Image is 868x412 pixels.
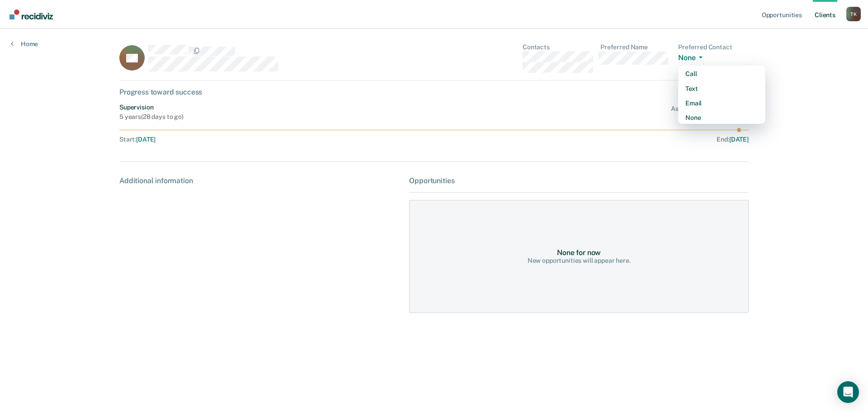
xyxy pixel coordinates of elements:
div: None [685,114,758,122]
div: Additional information [119,176,402,185]
div: Text [685,85,758,93]
div: New opportunities will appear here. [528,257,631,265]
div: Start : [119,136,434,143]
button: None [678,53,706,64]
div: Supervision [119,104,184,111]
div: Email [685,99,758,107]
dt: Contacts [523,43,593,51]
div: Opportunities [409,176,749,185]
span: [DATE] [136,136,156,143]
div: End : [438,136,749,143]
div: Open Intercom Messenger [837,381,859,403]
a: Home [11,40,38,48]
div: Progress toward success [119,88,749,96]
span: [DATE] [729,136,749,143]
button: Profile dropdown button [846,7,861,21]
img: Recidiviz [9,9,53,19]
dt: Preferred Name [600,43,671,51]
div: Call [685,70,758,78]
div: Assigned to [671,104,749,121]
dt: Preferred Contact [678,43,749,51]
div: T K [846,7,861,21]
div: None for now [557,248,601,257]
div: 5 years ( 28 days to go ) [119,113,184,121]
